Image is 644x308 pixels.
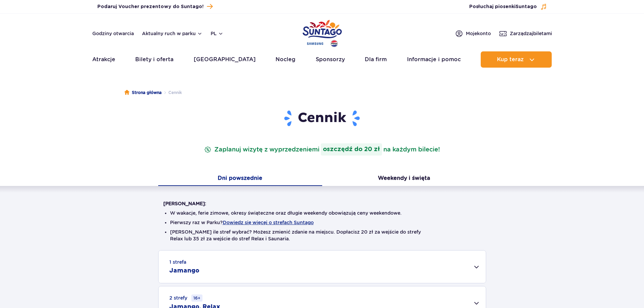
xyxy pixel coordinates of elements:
span: Kup teraz [497,56,524,63]
button: Posłuchaj piosenkiSuntago [469,3,547,10]
li: W wakacje, ferie zimowe, okresy świąteczne oraz długie weekendy obowiązują ceny weekendowe. [170,210,474,216]
a: Zarządzajbiletami [499,29,552,38]
p: Zaplanuj wizytę z wyprzedzeniem na każdym bilecie! [203,143,441,156]
strong: [PERSON_NAME]: [163,201,206,206]
button: Dni powszednie [158,172,322,186]
button: pl [211,30,223,37]
button: Dowiedz się więcej o strefach Suntago [223,220,314,225]
span: Suntago [516,4,537,9]
a: Mojekonto [455,29,491,38]
a: Informacje i pomoc [407,51,461,68]
a: [GEOGRAPHIC_DATA] [194,51,256,68]
a: Godziny otwarcia [92,30,134,37]
li: [PERSON_NAME] ile stref wybrać? Możesz zmienić zdanie na miejscu. Dopłacisz 20 zł za wejście do s... [170,229,474,242]
button: Weekendy i święta [322,172,486,186]
span: Moje konto [466,30,491,37]
a: Nocleg [276,51,295,68]
a: Podaruj Voucher prezentowy do Suntago! [97,2,213,11]
h2: Jamango [169,267,199,275]
a: Bilety i oferta [135,51,173,68]
span: Posłuchaj piosenki [469,3,537,10]
button: Aktualny ruch w parku [142,31,202,36]
small: 1 strefa [169,259,186,265]
li: Pierwszy raz w Parku? [170,219,474,226]
a: Atrakcje [92,51,115,68]
a: Dla firm [365,51,387,68]
li: Cennik [162,89,182,96]
a: Park of Poland [303,17,342,48]
span: Podaruj Voucher prezentowy do Suntago! [97,3,204,10]
small: 2 strefy [169,294,202,302]
a: Sponsorzy [316,51,345,68]
strong: oszczędź do 20 zł [321,143,382,156]
a: Strona główna [124,89,162,96]
button: Kup teraz [481,51,552,68]
small: 16+ [191,294,202,302]
span: Zarządzaj biletami [510,30,552,37]
h1: Cennik [163,110,481,127]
